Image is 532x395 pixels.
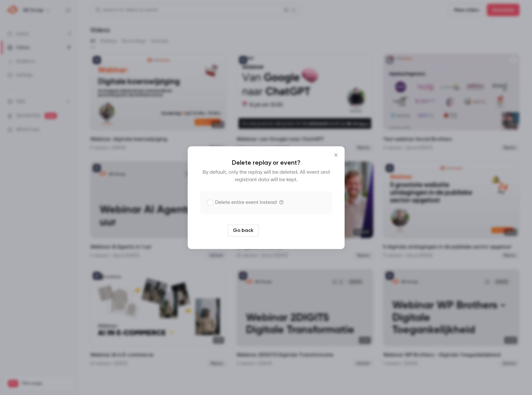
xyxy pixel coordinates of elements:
[200,169,332,184] p: By default, only the replay will be deleted. All event and registrant data will be kept.
[330,149,342,161] button: Close
[261,224,304,237] button: Delete replay
[228,224,259,237] button: Go back
[208,199,277,206] label: Delete entire event instead
[200,159,332,166] p: Delete replay or event?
